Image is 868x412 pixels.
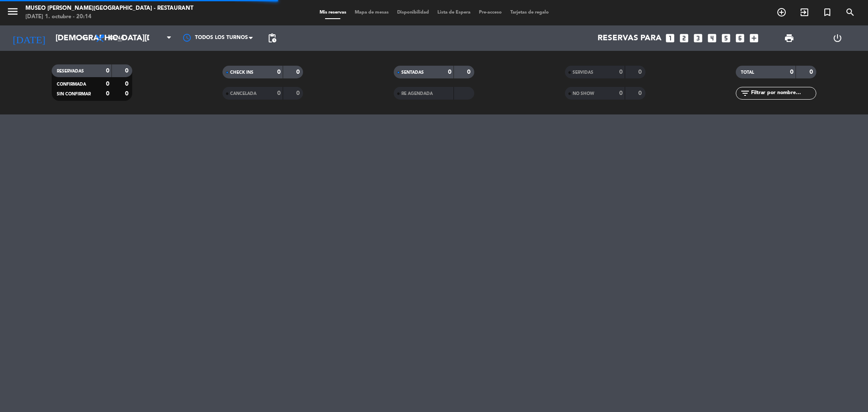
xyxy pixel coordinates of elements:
[401,92,433,96] span: RE AGENDADA
[506,10,553,15] span: Tarjetas de regalo
[619,69,623,75] strong: 0
[832,33,843,43] i: power_settings_new
[6,5,19,21] button: menu
[813,25,862,51] div: LOG OUT
[707,33,718,44] i: looks_4
[25,13,193,21] div: [DATE] 1. octubre - 20:14
[109,35,124,41] span: Cena
[448,69,451,75] strong: 0
[784,33,794,43] span: print
[267,33,277,43] span: pending_actions
[106,68,109,74] strong: 0
[315,10,351,15] span: Mis reservas
[393,10,433,15] span: Disponibilidad
[573,92,594,96] span: NO SHOW
[296,90,301,96] strong: 0
[57,69,84,73] span: RESERVADAS
[810,69,815,75] strong: 0
[125,68,130,74] strong: 0
[79,33,89,43] i: arrow_drop_down
[748,33,759,44] i: add_box
[721,33,732,44] i: looks_5
[106,91,109,97] strong: 0
[296,69,301,75] strong: 0
[433,10,475,15] span: Lista de Espera
[638,90,643,96] strong: 0
[845,7,855,17] i: search
[679,33,690,44] i: looks_two
[230,92,256,96] span: CANCELADA
[25,4,193,13] div: Museo [PERSON_NAME][GEOGRAPHIC_DATA] - Restaurant
[351,10,393,15] span: Mapa de mesas
[230,70,253,75] span: CHECK INS
[6,29,51,47] i: [DATE]
[57,92,91,96] span: SIN CONFIRMAR
[776,7,787,17] i: add_circle_outline
[619,90,623,96] strong: 0
[734,33,746,44] i: looks_6
[665,33,676,44] i: looks_one
[790,69,793,75] strong: 0
[125,91,130,97] strong: 0
[106,81,109,87] strong: 0
[750,89,816,98] input: Filtrar por nombre...
[57,82,86,86] span: CONFIRMADA
[822,7,832,17] i: turned_in_not
[741,70,754,75] span: TOTAL
[799,7,810,17] i: exit_to_app
[277,69,281,75] strong: 0
[598,33,662,43] span: Reservas para
[125,81,130,87] strong: 0
[740,88,750,98] i: filter_list
[467,69,472,75] strong: 0
[693,33,704,44] i: looks_3
[401,70,424,75] span: SENTADAS
[638,69,643,75] strong: 0
[277,90,281,96] strong: 0
[573,70,593,75] span: SERVIDAS
[6,5,19,18] i: menu
[475,10,506,15] span: Pre-acceso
